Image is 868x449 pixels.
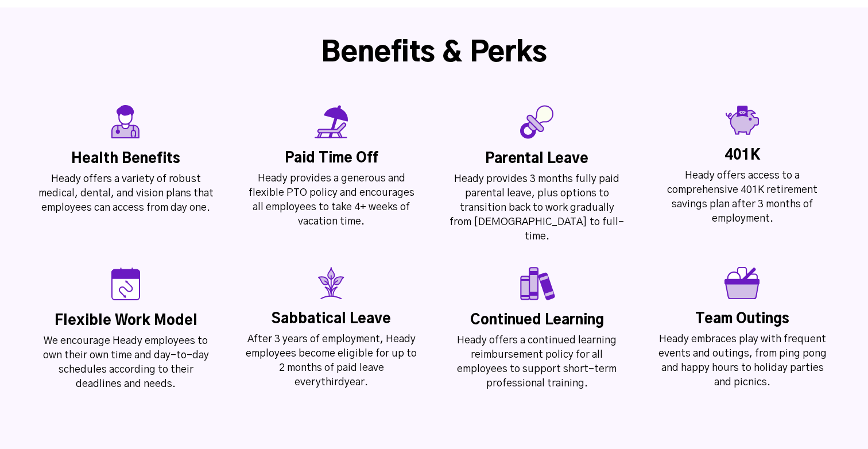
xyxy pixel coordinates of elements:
[725,105,760,136] img: Property 1=401K_v2
[38,174,214,213] span: Heady offers a variety of robust medical, dental, and vision plans that employees can access from...
[448,150,625,168] div: Parental Leave
[520,105,553,139] img: Property 1=ParentalLeave_v2
[37,150,214,168] div: Health Benefits
[243,311,420,328] div: Sabbatical Leave
[37,334,214,392] div: We encourage Heady employees to own their own time and day-to-day schedules according to their de...
[654,147,831,164] div: 401K
[243,332,420,390] div: After 3 years of employment, Heady employees become eligible for up to 2 months of paid leave eve...
[315,105,348,138] img: Property 1=Holidays_v2
[315,267,347,299] img: Property 1=sabbatical
[654,311,831,328] div: Team Outings
[111,267,141,301] img: Property 1=FlexibleSchedulesv2
[448,312,625,329] div: Continued Learning
[724,267,760,299] img: Property 1=Team Outings_v2
[448,172,625,244] div: Heady provides 3 months fully paid parental leave, plus options to transition back to work gradua...
[654,332,831,390] div: Heady embraces play with frequent events and outings, from ping pong and happy hours to holiday p...
[111,105,140,139] img: Property 1=Health_v2
[448,334,625,391] div: Heady offers a continued learning reimbursement policy for all employees to support short-term pr...
[243,172,420,229] div: Heady provides a generous and flexible PTO policy and encourages all employees to take 4+ weeks o...
[243,150,420,167] div: Paid Time off
[37,312,214,330] div: Flexible Work Model
[321,377,344,388] span: third
[518,267,556,300] img: Property 1=Continuous learning_v2
[654,169,831,226] div: Heady offers access to a comprehensive 401K retirement savings plan after 3 months of employment.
